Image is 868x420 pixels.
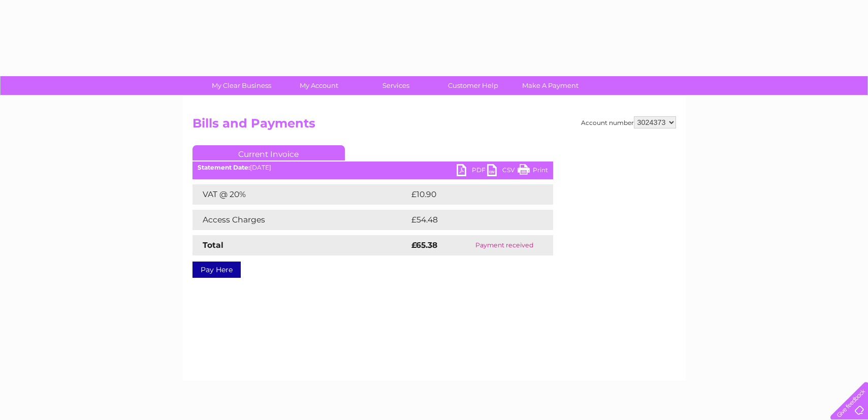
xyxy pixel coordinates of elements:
[192,116,676,136] h2: Bills and Payments
[487,164,518,179] a: CSV
[581,116,676,128] div: Account number
[203,240,223,250] strong: Total
[192,145,345,160] a: Current Invoice
[192,184,409,205] td: VAT @ 20%
[277,76,361,95] a: My Account
[192,164,553,171] div: [DATE]
[411,240,437,250] strong: £65.38
[508,76,592,95] a: Make A Payment
[200,76,283,95] a: My Clear Business
[192,210,409,230] td: Access Charges
[457,164,487,179] a: PDF
[431,76,515,95] a: Customer Help
[354,76,438,95] a: Services
[518,164,548,179] a: Print
[456,235,553,255] td: Payment received
[409,210,533,230] td: £54.48
[409,184,532,205] td: £10.90
[192,262,241,278] a: Pay Here
[198,164,250,171] b: Statement Date:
